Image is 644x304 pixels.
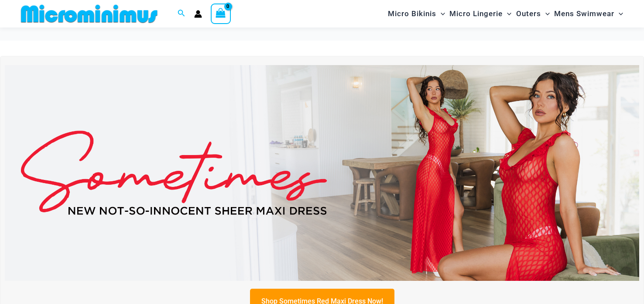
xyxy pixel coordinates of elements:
[447,3,514,25] a: Micro LingerieMenu ToggleMenu Toggle
[514,3,552,25] a: OutersMenu ToggleMenu Toggle
[178,8,185,19] a: Search icon link
[5,65,639,281] img: Sometimes Red Maxi Dress
[449,3,503,25] span: Micro Lingerie
[552,3,625,25] a: Mens SwimwearMenu ToggleMenu Toggle
[17,4,161,24] img: MM SHOP LOGO FLAT
[384,1,627,26] nav: Site Navigation
[386,3,447,25] a: Micro BikinisMenu ToggleMenu Toggle
[211,3,231,24] a: View Shopping Cart, empty
[388,3,436,25] span: Micro Bikinis
[194,10,202,18] a: Account icon link
[516,3,541,25] span: Outers
[614,3,623,25] span: Menu Toggle
[554,3,614,25] span: Mens Swimwear
[541,3,550,25] span: Menu Toggle
[503,3,511,25] span: Menu Toggle
[436,3,445,25] span: Menu Toggle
